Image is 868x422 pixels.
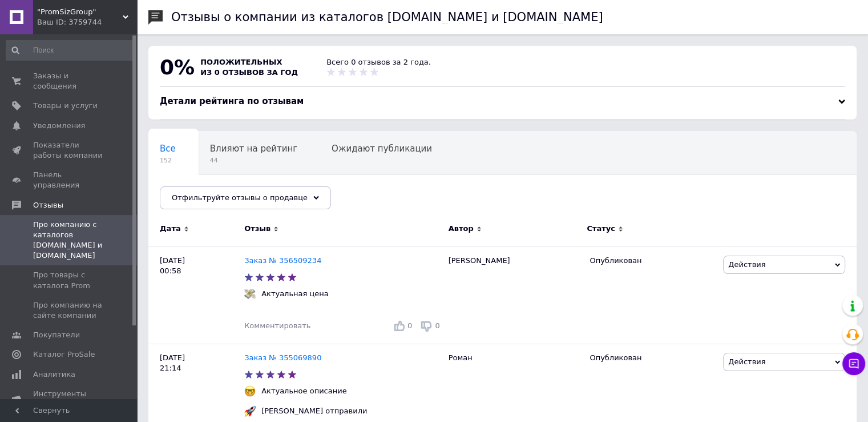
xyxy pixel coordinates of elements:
[171,10,603,24] h1: Отзывы о компании из каталогов [DOMAIN_NAME] и [DOMAIN_NAME]
[37,7,123,17] span: "PromSizGroup"
[435,321,439,330] span: 0
[33,349,95,360] span: Каталог ProSale
[210,156,297,165] span: 44
[37,17,137,27] div: Ваш ID: 3759744
[332,144,432,154] span: Ожидают публикации
[259,386,350,396] div: Актуальное описание
[33,101,98,111] span: Товары и услуги
[33,369,75,380] span: Аналитика
[160,96,304,106] span: Детали рейтинга по отзывам
[210,144,297,154] span: Влияют на рейтинг
[244,321,310,330] span: Комментировать
[587,224,615,234] span: Статус
[160,144,176,154] span: Все
[200,58,282,66] span: положительных
[33,300,106,321] span: Про компанию на сайте компании
[590,353,714,363] div: Опубликован
[33,330,80,340] span: Покупатели
[244,288,256,300] img: :money_with_wings:
[244,256,321,265] a: Заказ № 356509234
[449,224,474,234] span: Автор
[33,200,63,210] span: Отзывы
[160,224,181,234] span: Дата
[33,71,106,91] span: Заказы и сообщения
[244,224,271,234] span: Отзыв
[259,406,370,416] div: [PERSON_NAME] отправили
[33,170,106,190] span: Панель управления
[590,256,714,266] div: Опубликован
[244,405,256,417] img: :rocket:
[172,193,308,202] span: Отфильтруйте отзывы о продавце
[842,352,865,375] button: Чат с покупателем
[160,55,195,79] span: 0%
[244,385,256,397] img: :nerd_face:
[160,187,284,197] span: Опубликованы без комме...
[728,260,765,269] span: Действия
[33,220,106,261] span: Про компанию с каталогов [DOMAIN_NAME] и [DOMAIN_NAME]
[160,156,176,165] span: 152
[244,353,321,362] a: Заказ № 355069890
[33,121,85,131] span: Уведомления
[200,68,298,77] span: из 0 отзывов за год
[148,246,244,344] div: [DATE] 00:58
[259,289,332,299] div: Актуальная цена
[160,95,845,108] div: Детали рейтинга по отзывам
[407,321,412,330] span: 0
[33,270,106,290] span: Про товары с каталога Prom
[6,40,135,61] input: Поиск
[443,246,584,344] div: [PERSON_NAME]
[148,175,306,218] div: Опубликованы без комментария
[326,57,431,67] div: Всего 0 отзывов за 2 года.
[728,357,765,366] span: Действия
[33,140,106,161] span: Показатели работы компании
[244,321,310,331] div: Комментировать
[33,389,106,409] span: Инструменты вебмастера и SEO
